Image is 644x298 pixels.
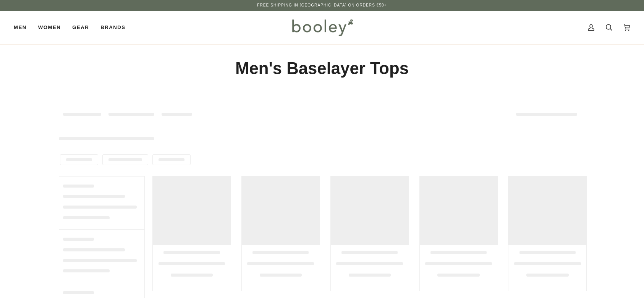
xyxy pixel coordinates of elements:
[95,11,131,44] a: Brands
[257,2,387,8] p: Free Shipping in [GEOGRAPHIC_DATA] on Orders €50+
[14,24,27,31] span: Men
[66,11,95,44] a: Gear
[289,16,356,39] img: Booley
[59,58,585,79] h1: Men's Baselayer Tops
[38,24,61,31] span: Women
[72,24,89,31] span: Gear
[100,24,125,31] span: Brands
[32,11,66,44] a: Women
[14,11,32,44] a: Men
